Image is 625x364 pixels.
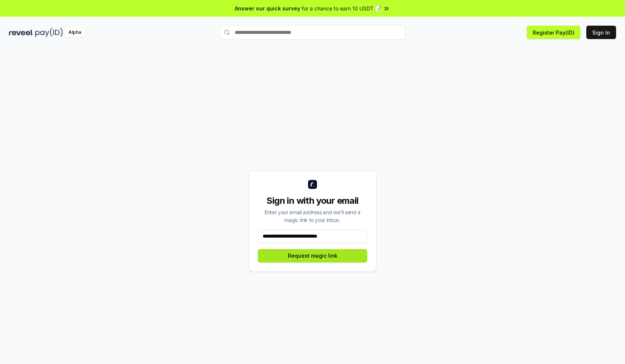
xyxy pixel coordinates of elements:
button: Request magic link [258,249,367,262]
div: Enter your email address and we’ll send a magic link to your inbox. [258,208,367,224]
button: Register Pay(ID) [527,26,580,39]
div: Sign in with your email [258,195,367,207]
img: logo_small [308,180,317,189]
img: reveel_dark [9,28,34,37]
span: Answer our quick survey [235,4,300,12]
img: pay_id [35,28,63,37]
div: Alpha [64,28,85,37]
span: for a chance to earn 10 USDT 📝 [302,4,381,12]
button: Sign In [586,26,616,39]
